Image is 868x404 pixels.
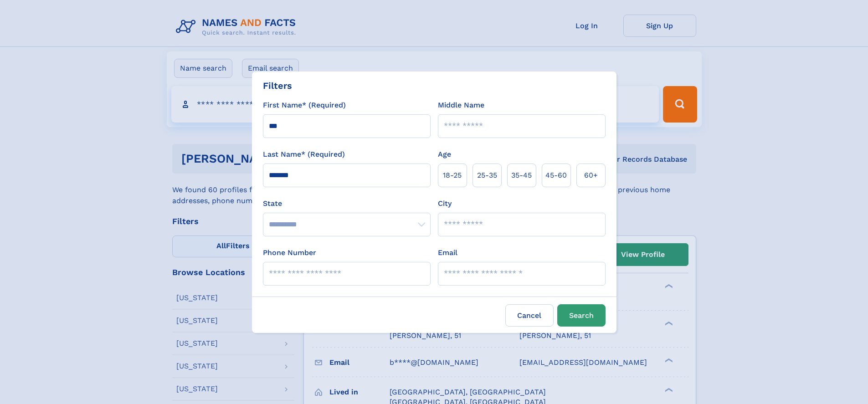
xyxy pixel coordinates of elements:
label: Age [438,149,451,160]
button: Search [557,304,606,327]
label: Cancel [505,304,554,327]
span: 25‑35 [477,170,497,181]
label: Email [438,247,457,258]
span: 45‑60 [545,170,567,181]
label: Last Name* (Required) [263,149,345,160]
span: 35‑45 [511,170,532,181]
span: 60+ [584,170,598,181]
label: First Name* (Required) [263,100,346,111]
label: City [438,198,452,209]
span: 18‑25 [443,170,462,181]
label: Middle Name [438,100,484,111]
label: State [263,198,431,209]
div: Filters [263,79,292,92]
label: Phone Number [263,247,316,258]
